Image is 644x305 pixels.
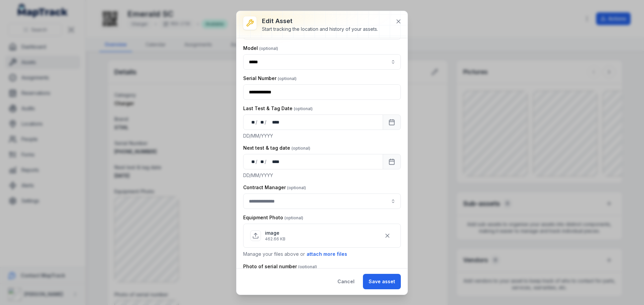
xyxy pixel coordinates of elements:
[267,119,280,126] div: year,
[306,250,347,258] button: attach more files
[262,26,378,32] div: Start tracking the location and history of your assets.
[383,115,401,130] button: Calendar
[363,274,401,289] button: Save asset
[243,133,401,139] p: DD/MM/YYYY
[243,105,313,112] label: Last Test & Tag Date
[243,214,303,221] label: Equipment Photo
[243,145,310,151] label: Next test & tag date
[265,119,267,126] div: /
[243,263,317,270] label: Photo of serial number
[262,16,378,26] h3: Edit asset
[383,154,401,169] button: Calendar
[265,236,285,242] p: 462.66 KB
[243,54,401,70] input: asset-edit:cf[ae11ba15-1579-4ecc-996c-910ebae4e155]-label
[256,158,258,165] div: /
[243,184,306,191] label: Contract Manager
[265,230,285,236] p: image
[258,158,265,165] div: month,
[243,45,278,52] label: Model
[258,119,265,126] div: month,
[243,194,401,209] input: asset-edit:cf[3efdffd9-f055-49d9-9a65-0e9f08d77abc]-label
[267,158,280,165] div: year,
[249,158,256,165] div: day,
[243,75,297,82] label: Serial Number
[332,274,360,289] button: Cancel
[265,158,267,165] div: /
[256,119,258,126] div: /
[243,172,401,179] p: DD/MM/YYYY
[243,250,401,258] p: Manage your files above or
[249,119,256,126] div: day,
